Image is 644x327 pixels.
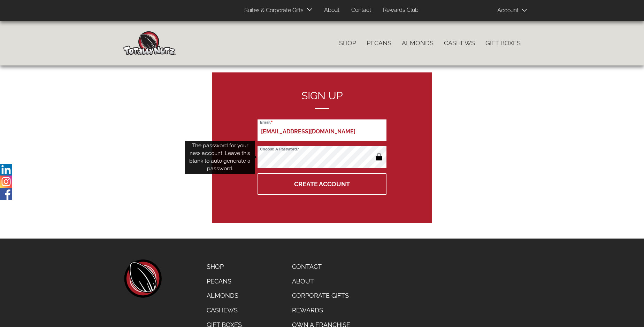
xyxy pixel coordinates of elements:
input: Email [258,119,386,141]
a: Contact [287,259,355,274]
a: Cashews [439,36,480,50]
a: About [319,3,345,17]
a: About [287,274,355,289]
button: Create Account [258,173,386,195]
a: Almonds [201,288,247,303]
a: Corporate Gifts [287,288,355,303]
a: home [123,259,162,298]
a: Almonds [397,36,439,50]
a: Shop [201,259,247,274]
h2: Sign up [258,90,386,109]
a: Pecans [201,274,247,289]
a: Rewards Club [378,3,424,17]
a: Shop [334,36,361,50]
a: Gift Boxes [480,36,526,50]
img: Home [123,31,176,55]
div: The password for your new account. Leave this blank to auto generate a password. [185,141,255,174]
a: Cashews [201,303,247,318]
a: Rewards [287,303,355,318]
a: Contact [346,3,376,17]
a: Suites & Corporate Gifts [239,4,306,17]
a: Pecans [361,36,397,50]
